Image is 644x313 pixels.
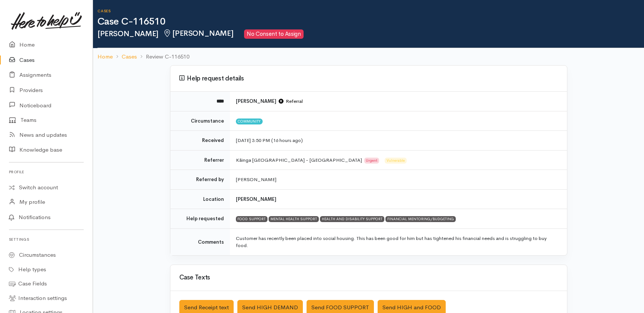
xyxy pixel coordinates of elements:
h3: Case Texts [179,274,558,281]
h2: [PERSON_NAME] [97,29,644,39]
td: Circumstance [170,111,230,131]
a: Home [97,53,113,61]
nav: breadcrumb [93,48,644,66]
td: Received [170,131,230,151]
h3: Help request details [179,75,558,82]
h6: Settings [9,234,84,244]
td: Help requested [170,209,230,229]
div: MENTAL HEALTH SUPPORT [269,216,319,222]
td: Referrer [170,150,230,170]
span: No Consent to Assign [244,29,304,39]
a: Cases [122,53,137,61]
td: Location [170,189,230,209]
span: Urgent [364,158,379,164]
h6: Cases [97,9,644,13]
td: Comments [170,228,230,255]
span: [PERSON_NAME] [163,29,233,38]
li: Review C-116510 [137,53,189,61]
span: Community [236,118,263,124]
b: [PERSON_NAME] [236,98,276,104]
td: [PERSON_NAME] [230,170,567,190]
td: Kāinga [GEOGRAPHIC_DATA] - [GEOGRAPHIC_DATA] [230,150,567,170]
div: HEALTH AND DISABILITY SUPPORT [320,216,384,222]
span: Referral [279,98,303,104]
td: Customer has recently been placed into social housing. This has been good for him but has tighten... [230,228,567,255]
div: FOOD SUPPORT [236,216,268,222]
div: FINANCIAL MENTORING/BUDGETING [385,216,456,222]
h6: Profile [9,167,84,177]
h1: Case C-116510 [97,16,644,27]
td: Referred by [170,170,230,190]
b: [PERSON_NAME] [236,196,276,202]
span: Vulnerable [385,158,407,164]
td: [DATE] 3:50 PM (16 hours ago) [230,131,567,151]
